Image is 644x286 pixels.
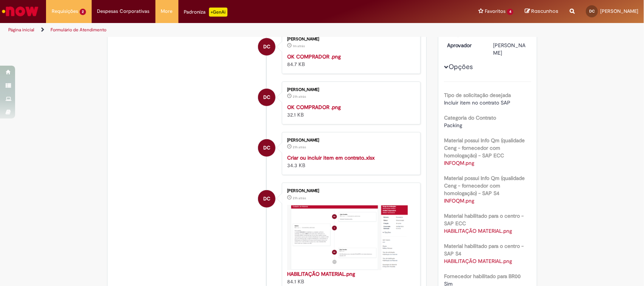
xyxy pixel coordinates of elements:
[493,42,529,57] div: [PERSON_NAME]
[287,138,413,143] div: [PERSON_NAME]
[444,228,512,234] a: Download de HABILITAÇÃO MATERIAL.png
[444,212,524,227] b: Material habilitado para o centro - SAP ECC
[287,103,413,118] div: 32.1 KB
[263,139,271,157] span: DC
[444,175,525,197] b: Material possui Info Qm (qualidade Ceng - fornecedor com homologação) - SAP S4
[444,243,524,257] b: Material habilitado para o centro - SAP S4
[293,94,306,99] span: 21h atrás
[258,89,275,106] div: Diely Carvalho
[1,4,40,19] img: ServiceNow
[589,9,595,14] span: DC
[258,38,275,55] div: Diely Carvalho
[444,197,474,204] a: Download de INFOQM.png
[51,27,106,33] a: Formulário de Atendimento
[80,9,86,15] span: 2
[287,154,375,161] a: Criar ou incluir item em contrato..xlsx
[184,8,227,17] div: Padroniza
[485,8,506,15] span: Favoritos
[293,44,305,48] time: 27/08/2025 14:47:22
[444,99,510,106] span: Incluir item no contrato SAP
[263,190,271,208] span: DC
[293,145,306,149] time: 26/08/2025 17:41:49
[441,42,488,49] dt: Aprovador
[263,38,271,56] span: DC
[287,37,413,42] div: [PERSON_NAME]
[493,31,513,37] span: 21h atrás
[293,44,305,48] span: 1m atrás
[600,8,638,14] span: [PERSON_NAME]
[161,8,173,15] span: More
[287,270,413,285] div: 84.1 KB
[444,92,511,98] b: Tipo de solicitação desejada
[525,8,558,15] a: Rascunhos
[6,23,424,37] ul: Trilhas de página
[287,53,413,68] div: 84.7 KB
[507,9,513,15] span: 4
[293,196,306,200] time: 26/08/2025 17:40:17
[444,273,521,280] b: Fornecedor habilitado para BR00
[287,189,413,193] div: [PERSON_NAME]
[258,190,275,208] div: Diely Carvalho
[287,154,413,169] div: 34.3 KB
[444,137,525,159] b: Material possui Info Qm (qualidade Ceng - fornecedor com homologação) - SAP ECC
[293,145,306,149] span: 21h atrás
[444,258,512,264] a: Download de HABILITAÇÃO MATERIAL.png
[263,88,271,106] span: DC
[444,114,496,121] b: Categoria do Contrato
[444,122,462,129] span: Packing
[293,196,306,200] span: 21h atrás
[287,53,341,60] a: OK COMPRADOR .png
[287,88,413,92] div: [PERSON_NAME]
[8,27,34,33] a: Página inicial
[209,8,227,17] p: +GenAi
[287,104,341,111] a: OK COMPRADOR .png
[531,8,558,15] span: Rascunhos
[444,160,474,166] a: Download de INFOQM.png
[52,8,78,15] span: Requisições
[293,94,306,99] time: 26/08/2025 17:41:59
[97,8,150,15] span: Despesas Corporativas
[493,31,513,37] time: 26/08/2025 17:42:06
[287,271,355,277] a: HABILITAÇÃO MATERIAL.png
[258,139,275,157] div: Diely Carvalho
